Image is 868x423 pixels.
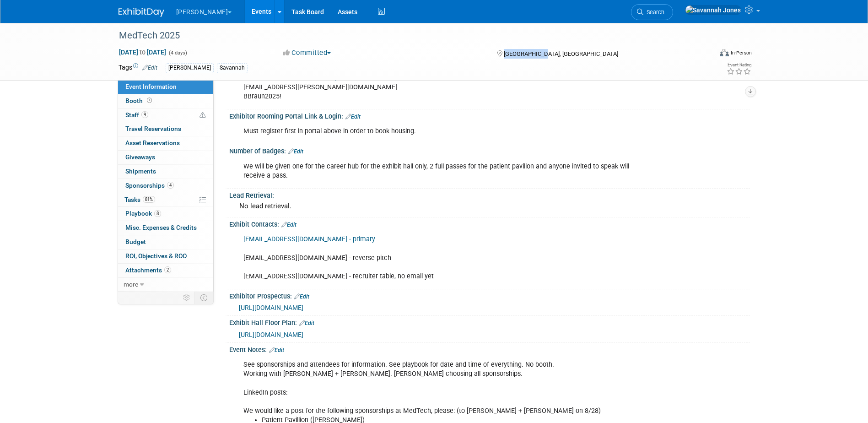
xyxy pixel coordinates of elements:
[154,210,161,217] span: 8
[631,4,673,20] a: Search
[125,168,156,175] span: Shipments
[217,63,248,73] div: Savannah
[125,182,174,189] span: Sponsorships
[125,97,154,104] span: Booth
[166,63,214,73] div: [PERSON_NAME]
[237,122,649,141] div: Must register first in portal above in order to book housing.
[118,165,213,179] a: Shipments
[239,331,303,338] a: [URL][DOMAIN_NAME]
[118,278,213,292] a: more
[118,264,213,277] a: Attachments2
[125,111,148,119] span: Staff
[118,179,213,193] a: Sponsorships4
[229,316,750,328] div: Exhibit Hall Floor Plan:
[118,221,213,235] a: Misc. Expenses & Credits
[119,63,157,73] td: Tags
[199,111,206,119] span: Potential Scheduling Conflict -- at least one attendee is tagged in another overlapping event.
[345,114,361,120] a: Edit
[269,347,284,353] a: Edit
[142,65,157,71] a: Edit
[118,136,213,150] a: Asset Reservations
[236,199,743,213] div: No lead retrieval.
[504,50,618,57] span: [GEOGRAPHIC_DATA], [GEOGRAPHIC_DATA]
[299,320,314,326] a: Edit
[730,49,752,56] div: In-Person
[125,266,171,274] span: Attachments
[118,193,213,207] a: Tasks81%
[125,210,161,217] span: Playbook
[685,5,741,15] img: Savannah Jones
[125,139,180,146] span: Asset Reservations
[124,281,138,288] span: more
[124,196,155,203] span: Tasks
[720,49,729,56] img: Format-Inperson.png
[164,266,171,273] span: 2
[125,224,197,231] span: Misc. Expenses & Credits
[237,157,649,185] div: We will be given one for the career hub for the exhibit hall only, 2 full passes for the patient ...
[229,109,750,121] div: Exhibitor Rooming Portal Link & Login:
[118,108,213,122] a: Staff9
[237,230,649,285] div: [EMAIL_ADDRESS][DOMAIN_NAME] - reverse pitch [EMAIL_ADDRESS][DOMAIN_NAME] - recruiter table, no e...
[125,252,187,260] span: ROI, Objectives & ROO
[229,189,750,200] div: Lead Retrieval:
[243,235,375,243] a: [EMAIL_ADDRESS][DOMAIN_NAME] - primary
[288,148,303,155] a: Edit
[229,343,750,355] div: Event Notes:
[141,111,148,118] span: 9
[727,63,751,67] div: Event Rating
[229,289,750,301] div: Exhibitor Prospectus:
[194,292,213,304] td: Toggle Event Tabs
[658,48,752,61] div: Event Format
[643,9,664,16] span: Search
[125,125,181,132] span: Travel Reservations
[118,249,213,263] a: ROI, Objectives & ROO
[281,222,297,228] a: Edit
[118,151,213,164] a: Giveaways
[119,8,164,17] img: ExhibitDay
[145,97,154,104] span: Booth not reserved yet
[118,80,213,94] a: Event Information
[125,238,146,245] span: Budget
[167,182,174,189] span: 4
[118,94,213,108] a: Booth
[280,48,334,58] button: Committed
[229,217,750,229] div: Exhibit Contacts:
[229,144,750,156] div: Number of Badges:
[143,196,155,203] span: 81%
[119,48,167,56] span: [DATE] [DATE]
[138,49,147,56] span: to
[125,83,177,90] span: Event Information
[125,153,155,161] span: Giveaways
[118,122,213,136] a: Travel Reservations
[294,293,309,300] a: Edit
[116,27,698,44] div: MedTech 2025
[118,235,213,249] a: Budget
[118,207,213,221] a: Playbook8
[168,50,187,56] span: (4 days)
[179,292,195,304] td: Personalize Event Tab Strip
[239,304,303,311] a: [URL][DOMAIN_NAME]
